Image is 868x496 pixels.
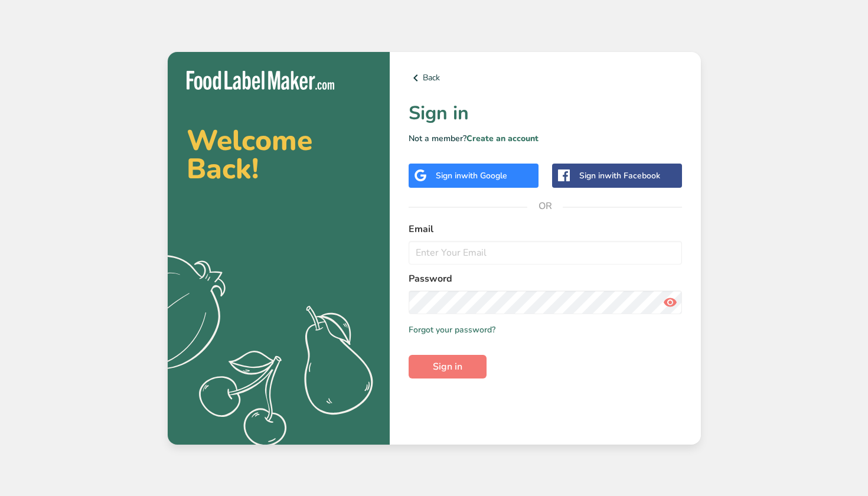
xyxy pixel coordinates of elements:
label: Email [409,222,682,236]
h1: Sign in [409,99,682,128]
div: Sign in [579,169,660,182]
input: Enter Your Email [409,241,682,265]
a: Create an account [466,133,539,144]
a: Back [409,71,682,85]
span: OR [527,188,563,224]
span: with Facebook [605,170,660,181]
button: Sign in [409,355,487,378]
p: Not a member? [409,132,682,145]
span: with Google [461,170,507,181]
div: Sign in [436,169,507,182]
h2: Welcome Back! [187,126,371,183]
a: Forgot your password? [409,324,495,336]
img: Food Label Maker [187,71,334,90]
span: Sign in [433,360,462,374]
label: Password [409,272,682,286]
